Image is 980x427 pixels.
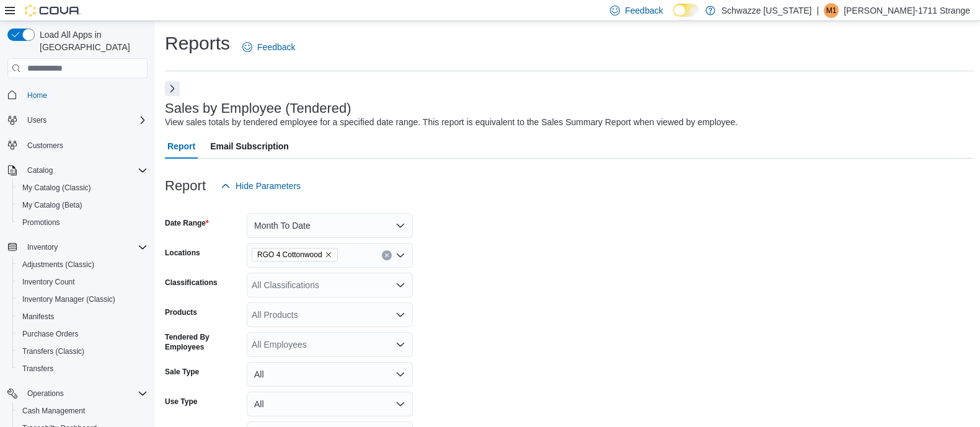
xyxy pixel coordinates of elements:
button: Inventory Count [12,273,152,291]
a: Customers [22,138,68,153]
div: Mick-1711 Strange [824,3,839,18]
button: Manifests [12,308,152,325]
button: Users [2,112,152,129]
button: Inventory [2,239,152,256]
label: Classifications [165,278,218,288]
a: Home [22,88,52,103]
button: Adjustments (Classic) [12,256,152,273]
button: Open list of options [395,250,405,260]
div: View sales totals by tendered employee for a specified date range. This report is equivalent to t... [165,116,738,129]
span: Purchase Orders [17,327,148,341]
span: Manifests [22,312,54,322]
span: Adjustments (Classic) [17,257,148,272]
span: Inventory [27,242,58,252]
span: Operations [22,386,148,401]
button: Hide Parameters [216,174,306,198]
button: Clear input [382,250,392,260]
a: Feedback [237,35,300,59]
span: Cash Management [22,406,85,416]
button: All [247,392,413,416]
span: M1 [826,3,837,18]
span: RGO 4 Cottonwood [252,248,338,262]
span: Catalog [22,163,148,178]
button: Month To Date [247,213,413,238]
p: [PERSON_NAME]-1711 Strange [844,3,970,18]
button: Operations [2,385,152,402]
a: Transfers [17,361,58,376]
span: Users [27,115,46,125]
button: Home [2,86,152,103]
a: Purchase Orders [17,327,84,341]
a: Inventory Manager (Classic) [17,292,120,307]
span: Inventory Manager (Classic) [17,292,148,307]
button: Catalog [22,163,58,178]
a: Adjustments (Classic) [17,257,99,272]
label: Sale Type [165,367,199,377]
span: Inventory Manager (Classic) [22,294,115,304]
button: My Catalog (Beta) [12,196,152,214]
button: Open list of options [395,280,405,290]
span: Home [27,90,47,100]
p: Schwazze [US_STATE] [722,3,812,18]
button: Transfers (Classic) [12,343,152,360]
span: My Catalog (Beta) [22,200,82,210]
a: Inventory Count [17,275,80,289]
span: Promotions [17,215,148,230]
span: Feedback [257,41,295,53]
label: Date Range [165,218,209,228]
span: Transfers [22,364,53,374]
label: Locations [165,248,200,258]
a: Cash Management [17,403,90,418]
span: Cash Management [17,403,148,418]
span: Email Subscription [210,134,289,159]
label: Tendered By Employees [165,332,242,352]
span: Inventory [22,240,148,255]
span: My Catalog (Classic) [22,183,91,193]
span: Customers [27,141,63,151]
span: My Catalog (Classic) [17,180,148,195]
span: Customers [22,138,148,153]
span: Transfers (Classic) [22,346,84,356]
button: Operations [22,386,69,401]
input: Dark Mode [673,4,699,17]
p: | [816,3,819,18]
span: Catalog [27,165,53,175]
span: Inventory Count [22,277,75,287]
button: Customers [2,136,152,154]
h1: Reports [165,31,230,56]
a: Promotions [17,215,65,230]
label: Products [165,307,197,317]
span: Load All Apps in [GEOGRAPHIC_DATA] [35,29,148,53]
span: Transfers (Classic) [17,344,148,359]
span: Adjustments (Classic) [22,260,94,270]
span: Users [22,113,148,128]
span: RGO 4 Cottonwood [257,249,322,261]
button: Open list of options [395,310,405,320]
button: Inventory [22,240,63,255]
button: Next [165,81,180,96]
button: Catalog [2,162,152,179]
a: My Catalog (Beta) [17,198,87,213]
span: Inventory Count [17,275,148,289]
span: Promotions [22,218,60,227]
label: Use Type [165,397,197,407]
span: Manifests [17,309,148,324]
a: Transfers (Classic) [17,344,89,359]
button: My Catalog (Classic) [12,179,152,196]
span: Feedback [625,4,663,17]
span: Operations [27,389,64,398]
span: Transfers [17,361,148,376]
button: Transfers [12,360,152,377]
span: Report [167,134,195,159]
button: Users [22,113,51,128]
button: Remove RGO 4 Cottonwood from selection in this group [325,251,332,258]
h3: Report [165,178,206,193]
button: All [247,362,413,387]
button: Promotions [12,214,152,231]
a: Manifests [17,309,59,324]
button: Purchase Orders [12,325,152,343]
span: Purchase Orders [22,329,79,339]
img: Cova [25,4,81,17]
button: Inventory Manager (Classic) [12,291,152,308]
a: My Catalog (Classic) [17,180,96,195]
